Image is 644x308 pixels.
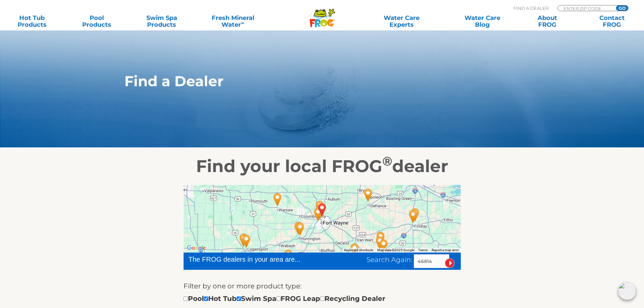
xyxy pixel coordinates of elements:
[241,20,244,25] sup: ∞
[314,201,329,219] div: Leslie's Poolmart Inc # 165 - 1 miles away.
[377,248,414,252] span: Map data ©2025 Google
[185,244,208,253] img: Google
[236,231,252,249] div: Budreau Pools - 71 miles away.
[344,248,373,253] button: Keyboard shortcuts
[347,241,362,259] div: Kerns Fireplace & Spa - Celina - 44 miles away.
[432,248,459,252] a: Report a map error
[366,256,412,264] span: Search Again:
[114,156,530,176] h2: Find your local FROG dealer
[7,15,57,28] a: Hot TubProducts
[407,206,423,224] div: Elite Pools & Spas LLC - 79 miles away.
[72,15,122,28] a: PoolProducts
[312,198,328,216] div: Tredway Pools Plus - Fort Wayne - 3 miles away.
[189,254,325,264] div: The FROG dealers in your area are...
[185,244,208,253] a: Open this area in Google Maps (opens a new window)
[360,186,376,204] div: Defiance Water Recreation - 41 miles away.
[313,202,328,220] div: Olympia Pools & Spas - Fort Wayne - 2 miles away.
[563,5,609,11] input: Zip Code Form
[361,15,443,28] a: Water CareExperts
[124,73,488,89] h1: Find a Dealer
[239,232,254,250] div: Stolte Pools, Spas & Service - 69 miles away.
[314,200,330,219] div: FORT WAYNE, IN 46814
[184,281,302,291] label: Filter by one or more product type:
[137,15,187,28] a: Swim SpaProducts
[373,229,388,247] div: Kerns Fireplace & Spa - Lima - 55 miles away.
[618,282,636,300] img: openIcon
[281,247,296,265] div: Water World - Marion - 49 miles away.
[522,15,572,28] a: AboutFROG
[616,5,628,11] input: GO
[292,220,308,238] div: Water World - Huntington - 25 miles away.
[376,237,391,255] div: Eversole Pool & Spa and Billiards - 60 miles away.
[418,248,428,252] a: Terms (opens in new tab)
[382,153,392,169] sup: ®
[310,205,326,223] div: The Great Escape - Ft. Wayne - 5 miles away.
[184,293,385,304] div: Pool Hot Tub Swim Spa FROG Leap Recycling Dealer
[587,15,637,28] a: ContactFROG
[445,258,455,268] input: Submit
[514,5,549,11] p: Find A Dealer
[291,219,306,237] div: Dolby Pool & Spa Service - Huntington - 26 miles away.
[405,207,421,226] div: Clearwater Pool & Spa - 77 miles away.
[270,190,285,209] div: Tredway Pools Plus - Warsaw - 39 miles away.
[457,15,507,28] a: Water CareBlog
[201,15,264,28] a: Fresh MineralWater∞
[372,234,388,252] div: Shawnee Pools - Lima - 56 miles away.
